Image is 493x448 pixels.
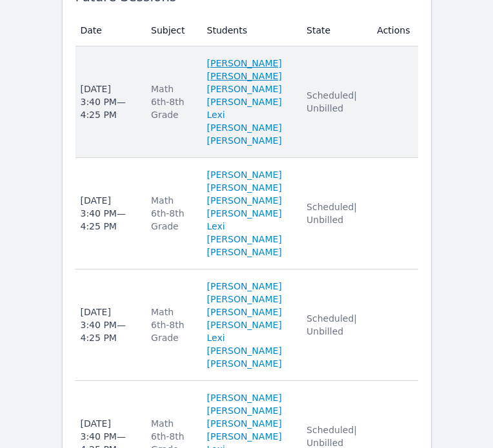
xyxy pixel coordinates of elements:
[207,430,282,443] a: [PERSON_NAME]
[207,417,282,430] a: [PERSON_NAME]
[207,194,282,207] a: [PERSON_NAME]
[207,108,292,134] a: Lexi [PERSON_NAME]
[307,202,357,225] span: Scheduled | Unbilled
[75,158,418,269] tr: [DATE]3:40 PM—4:25 PMMath 6th-8th Grade[PERSON_NAME] [PERSON_NAME][PERSON_NAME][PERSON_NAME]Lexi ...
[81,306,136,344] div: [DATE] 3:40 PM — 4:25 PM
[199,15,299,46] th: Students
[207,220,292,246] a: Lexi [PERSON_NAME]
[151,194,191,233] div: Math 6th-8th Grade
[207,306,282,318] a: [PERSON_NAME]
[81,194,136,233] div: [DATE] 3:40 PM — 4:25 PM
[75,269,418,381] tr: [DATE]3:40 PM—4:25 PMMath 6th-8th Grade[PERSON_NAME] [PERSON_NAME][PERSON_NAME][PERSON_NAME]Lexi ...
[81,83,136,121] div: [DATE] 3:40 PM — 4:25 PM
[307,90,357,113] span: Scheduled | Unbilled
[207,83,282,95] a: [PERSON_NAME]
[307,313,357,336] span: Scheduled | Unbilled
[207,318,282,331] a: [PERSON_NAME]
[151,83,191,121] div: Math 6th-8th Grade
[207,280,292,306] a: [PERSON_NAME] [PERSON_NAME]
[207,207,282,220] a: [PERSON_NAME]
[207,134,282,147] a: [PERSON_NAME]
[207,57,292,83] a: [PERSON_NAME] [PERSON_NAME]
[151,306,191,344] div: Math 6th-8th Grade
[299,15,369,46] th: State
[75,15,144,46] th: Date
[207,95,282,108] a: [PERSON_NAME]
[369,15,418,46] th: Actions
[143,15,199,46] th: Subject
[207,357,282,370] a: [PERSON_NAME]
[207,331,292,357] a: Lexi [PERSON_NAME]
[75,46,418,158] tr: [DATE]3:40 PM—4:25 PMMath 6th-8th Grade[PERSON_NAME] [PERSON_NAME][PERSON_NAME][PERSON_NAME]Lexi ...
[207,246,282,258] a: [PERSON_NAME]
[207,391,292,417] a: [PERSON_NAME] [PERSON_NAME]
[307,425,357,448] span: Scheduled | Unbilled
[207,168,292,194] a: [PERSON_NAME] [PERSON_NAME]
